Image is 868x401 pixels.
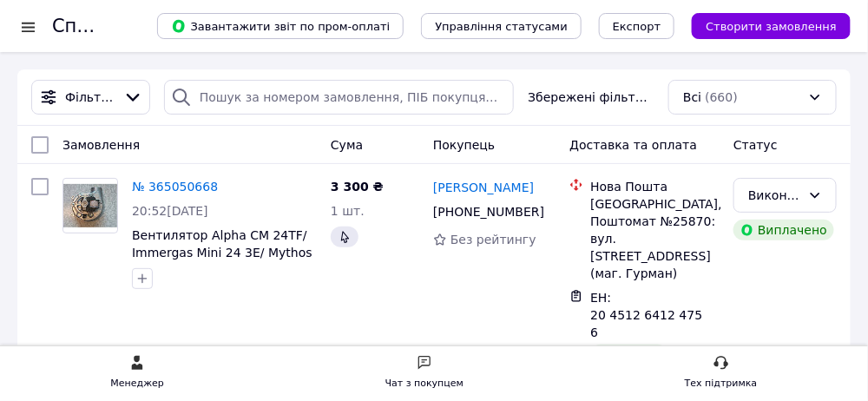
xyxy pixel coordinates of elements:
[590,178,720,195] div: Нова Пошта
[450,233,536,247] span: Без рейтингу
[590,195,720,282] div: [GEOGRAPHIC_DATA], Поштомат №25870: вул. [STREET_ADDRESS] (маг. Гурман)
[63,184,117,227] img: Фото товару
[331,180,384,194] span: 3 300 ₴
[685,375,758,392] div: Тех підтримка
[421,13,582,39] button: Управління статусами
[433,138,495,152] span: Покупець
[705,90,738,104] span: (660)
[692,13,851,39] button: Створити замовлення
[65,89,116,106] span: Фільтри
[433,179,534,196] a: [PERSON_NAME]
[613,20,661,33] span: Експорт
[52,16,228,36] h1: Список замовлень
[385,375,464,392] div: Чат з покупцем
[733,138,778,152] span: Статус
[706,20,837,33] span: Створити замовлення
[331,138,363,152] span: Cума
[430,200,542,224] div: [PHONE_NUMBER]
[164,80,515,115] input: Пошук за номером замовлення, ПІБ покупця, номером телефону, Email, номером накладної
[683,89,701,106] span: Всі
[733,220,834,240] div: Виплачено
[599,13,675,39] button: Експорт
[171,18,390,34] span: Завантажити звіт по пром-оплаті
[590,291,702,339] span: ЕН: 20 4512 6412 4756
[435,20,568,33] span: Управління статусами
[331,204,365,218] span: 1 шт.
[569,138,697,152] span: Доставка та оплата
[132,180,218,194] a: № 365050668
[528,89,654,106] span: Збережені фільтри:
[110,375,163,392] div: Менеджер
[62,178,118,233] a: Фото товару
[674,18,851,32] a: Створити замовлення
[748,186,801,205] div: Виконано
[62,138,140,152] span: Замовлення
[590,345,668,365] div: Отримано
[157,13,404,39] button: Завантажити звіт по пром-оплаті
[132,204,208,218] span: 20:52[DATE]
[132,228,312,277] a: Вентилятор Alpha CM 24TF/ Immergas Mini 24 3E/ Mythos 24 2E (33W)1.029601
